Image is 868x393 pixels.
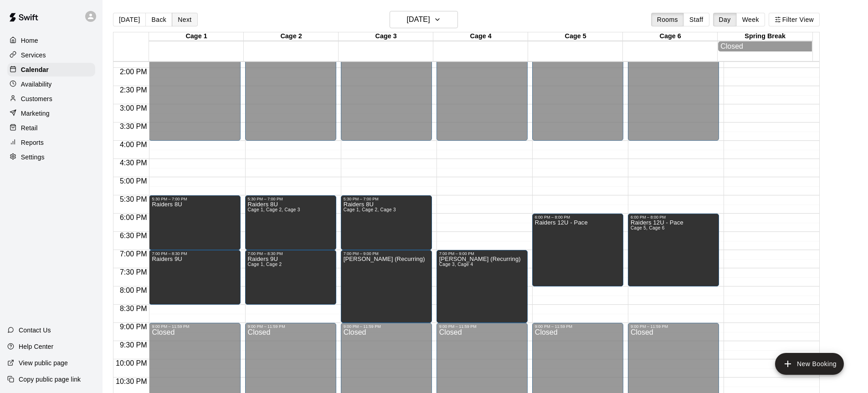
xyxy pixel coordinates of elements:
div: 7:00 PM – 9:00 PM: Daniel Braud (Recurring) [437,250,528,323]
div: 5:30 PM – 7:00 PM: Raiders 8U [341,195,432,250]
p: Availability [21,80,52,89]
span: 9:30 PM [118,341,149,349]
span: 7:00 PM [118,250,149,258]
p: Retail [21,123,38,133]
span: 8:00 PM [118,286,149,294]
div: Cage 4 [433,32,528,41]
span: 5:30 PM [118,195,149,203]
span: Cage 1, Cage 2, Cage 3 [248,207,300,212]
button: [DATE] [390,11,458,28]
a: Marketing [7,107,95,120]
button: Filter View [769,13,820,26]
span: Cage 3, Cage 4 [439,262,473,267]
div: 7:00 PM – 8:30 PM: Raiders 9U [149,250,240,305]
div: 5:30 PM – 7:00 PM [344,197,429,201]
div: 9:00 PM – 11:59 PM [535,324,621,329]
span: 3:00 PM [118,104,149,112]
button: Week [736,13,765,26]
span: 7:30 PM [118,268,149,276]
p: Home [21,36,38,45]
p: Copy public page link [19,375,81,384]
div: 9:00 PM – 11:59 PM [344,324,429,329]
span: 4:30 PM [118,159,149,167]
span: 2:30 PM [118,86,149,94]
div: 6:00 PM – 8:00 PM [631,215,716,219]
div: 9:00 PM – 11:59 PM [248,324,334,329]
span: 8:30 PM [118,305,149,312]
button: Day [713,13,737,26]
div: Cage 1 [149,32,244,41]
a: Calendar [7,63,95,77]
a: Services [7,48,95,62]
p: Help Center [19,342,53,351]
span: 6:30 PM [118,232,149,240]
div: 6:00 PM – 8:00 PM [535,215,621,219]
p: View public page [19,358,68,367]
button: Rooms [651,13,684,26]
div: 9:00 PM – 11:59 PM [152,324,237,329]
div: 5:30 PM – 7:00 PM [248,197,334,201]
a: Retail [7,121,95,135]
button: add [775,353,844,375]
div: Spring Break [718,32,812,41]
button: [DATE] [113,13,146,26]
button: Next [172,13,197,26]
div: 7:00 PM – 9:00 PM [439,251,525,256]
p: Settings [21,153,45,162]
div: Cage 3 [339,32,433,41]
div: 5:30 PM – 7:00 PM: Raiders 8U [245,195,336,250]
a: Customers [7,92,95,106]
span: 5:00 PM [118,177,149,185]
span: Cage 1, Cage 2 [248,262,282,267]
span: 3:30 PM [118,122,149,130]
p: Services [21,51,46,60]
span: 9:00 PM [118,323,149,331]
div: 7:00 PM – 8:30 PM [248,251,334,256]
span: 2:00 PM [118,68,149,76]
p: Marketing [21,109,50,118]
a: Availability [7,77,95,91]
a: Settings [7,150,95,164]
h6: [DATE] [407,13,430,26]
button: Staff [683,13,709,26]
a: Reports [7,136,95,149]
div: 6:00 PM – 8:00 PM: Raiders 12U - Pace [532,214,623,286]
span: Cage 1, Cage 2, Cage 3 [344,207,396,212]
span: Cage 5, Cage 6 [631,225,665,230]
div: 5:30 PM – 7:00 PM: Raiders 8U [149,195,240,250]
div: Cage 5 [528,32,623,41]
div: 7:00 PM – 8:30 PM [152,251,237,256]
div: 6:00 PM – 8:00 PM: Raiders 12U - Pace [628,214,719,286]
div: Cage 2 [244,32,339,41]
div: 7:00 PM – 9:00 PM: Daniel Braud (Recurring) [341,250,432,323]
p: Contact Us [19,326,51,335]
div: 7:00 PM – 8:30 PM: Raiders 9U [245,250,336,305]
div: 9:00 PM – 11:59 PM [439,324,525,329]
button: Back [145,13,172,26]
div: Cage 6 [623,32,718,41]
p: Customers [21,94,52,103]
p: Calendar [21,65,49,74]
a: Home [7,34,95,47]
span: 10:00 PM [113,359,149,367]
div: Closed [720,42,810,51]
span: 6:00 PM [118,214,149,221]
div: 7:00 PM – 9:00 PM [344,251,429,256]
p: Reports [21,138,44,147]
span: 10:30 PM [113,378,149,385]
div: 9:00 PM – 11:59 PM [631,324,716,329]
div: 5:30 PM – 7:00 PM [152,197,237,201]
span: 4:00 PM [118,141,149,148]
